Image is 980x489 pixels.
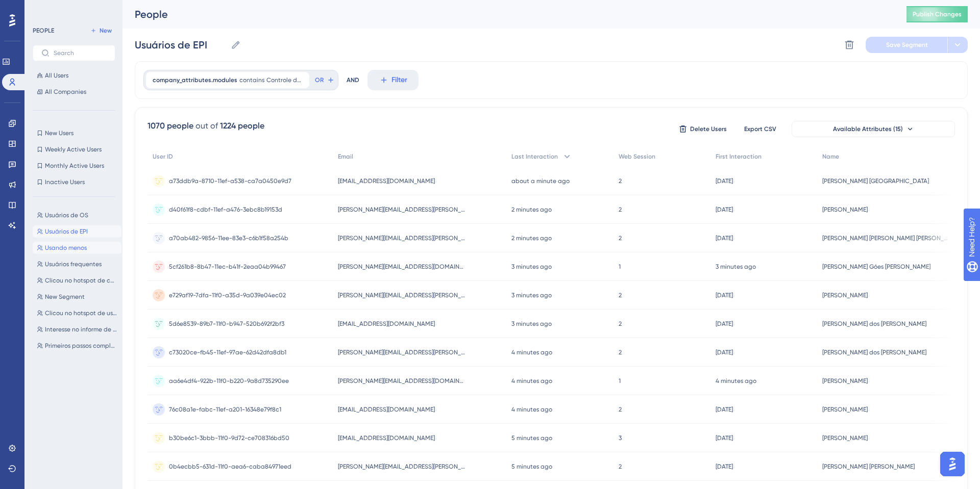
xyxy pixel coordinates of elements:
[45,342,117,350] span: Primeiros passos completos
[511,292,552,299] time: 3 minutes ago
[45,276,117,285] span: Clicou no hotspot de checklist personalizado
[153,76,237,84] span: company_attributes.modules
[716,349,733,356] time: [DATE]
[169,462,291,471] span: 0b4ecbb5-631d-11f0-aea6-caba84971eed
[716,434,733,442] time: [DATE]
[33,274,121,287] button: Clicou no hotspot de checklist personalizado
[822,291,868,299] span: [PERSON_NAME]
[511,406,552,413] time: 4 minutes ago
[716,406,733,413] time: [DATE]
[391,74,407,86] span: Filter
[511,320,552,327] time: 3 minutes ago
[866,37,947,53] button: Save Segment
[45,227,88,236] span: Usuários de EPI
[338,177,435,185] span: [EMAIL_ADDRESS][DOMAIN_NAME]
[822,177,929,185] span: [PERSON_NAME] [GEOGRAPHIC_DATA]
[169,263,286,271] span: 5cf261b8-8b47-11ec-b41f-2eaa04b99467
[716,263,756,270] time: 3 minutes ago
[619,348,622,356] span: 2
[169,348,286,356] span: c73020ce-fb45-11ef-97ae-62d42dfa8db1
[822,234,950,242] span: [PERSON_NAME] [PERSON_NAME] [PERSON_NAME]
[822,377,868,385] span: [PERSON_NAME]
[619,263,621,271] span: 1
[338,405,435,414] span: [EMAIL_ADDRESS][DOMAIN_NAME]
[906,6,968,22] button: Publish Changes
[913,10,962,18] span: Publish Changes
[169,177,291,185] span: a73ddb9a-8710-11ef-a538-ca7a0450e9d7
[822,405,868,414] span: [PERSON_NAME]
[511,349,552,356] time: 4 minutes ago
[716,152,762,161] span: First Interaction
[338,462,465,471] span: [PERSON_NAME][EMAIL_ADDRESS][PERSON_NAME][DOMAIN_NAME]
[45,145,102,153] span: Weekly Active Users
[338,377,465,385] span: [PERSON_NAME][EMAIL_ADDRESS][DOMAIN_NAME]
[822,462,915,471] span: [PERSON_NAME] [PERSON_NAME]
[619,320,622,328] span: 2
[338,263,465,271] span: [PERSON_NAME][EMAIL_ADDRESS][DOMAIN_NAME]
[33,143,115,156] button: Weekly Active Users
[100,27,112,35] span: New
[148,120,193,132] div: 1070 people
[54,49,107,57] input: Search
[511,434,552,442] time: 5 minutes ago
[822,348,926,356] span: [PERSON_NAME] dos [PERSON_NAME]
[511,235,552,242] time: 2 minutes ago
[619,434,622,442] span: 3
[45,129,73,137] span: New Users
[24,3,64,15] span: Need Help?
[338,434,435,442] span: [EMAIL_ADDRESS][DOMAIN_NAME]
[266,76,303,84] span: Controle de EPI
[511,206,552,213] time: 2 minutes ago
[45,260,102,268] span: Usuários frequentes
[338,291,465,299] span: [PERSON_NAME][EMAIL_ADDRESS][PERSON_NAME][PERSON_NAME][DOMAIN_NAME]
[239,76,264,84] span: contains
[822,320,926,328] span: [PERSON_NAME] dos [PERSON_NAME]
[734,121,786,137] button: Export CSV
[716,463,733,470] time: [DATE]
[716,320,733,327] time: [DATE]
[33,258,121,270] button: Usuários frequentes
[619,405,622,414] span: 2
[33,176,115,188] button: Inactive Users
[690,125,727,133] span: Delete Users
[619,234,622,242] span: 2
[33,160,115,172] button: Monthly Active Users
[45,244,87,252] span: Usando menos
[153,152,173,161] span: User ID
[822,434,868,442] span: [PERSON_NAME]
[33,209,121,221] button: Usuários de OS
[833,125,903,133] span: Available Attributes (15)
[135,38,227,52] input: Segment Name
[619,462,622,471] span: 2
[792,121,955,137] button: Available Attributes (15)
[33,27,54,35] div: PEOPLE
[45,71,68,80] span: All Users
[937,449,968,479] iframe: UserGuiding AI Assistant Launcher
[45,211,88,219] span: Usuários de OS
[822,205,868,214] span: [PERSON_NAME]
[822,263,930,271] span: [PERSON_NAME] Góes [PERSON_NAME]
[33,225,121,238] button: Usuários de EPI
[338,320,435,328] span: [EMAIL_ADDRESS][DOMAIN_NAME]
[511,377,552,384] time: 4 minutes ago
[87,24,115,37] button: New
[33,307,121,319] button: Clicou no hotspot de usuário
[195,120,218,132] div: out of
[347,70,359,90] div: AND
[338,348,465,356] span: [PERSON_NAME][EMAIL_ADDRESS][PERSON_NAME][DOMAIN_NAME]
[619,205,622,214] span: 2
[33,323,121,336] button: Interesse no informe de condição de risco
[338,234,465,242] span: [PERSON_NAME][EMAIL_ADDRESS][PERSON_NAME][PERSON_NAME][DOMAIN_NAME]
[33,127,115,139] button: New Users
[33,242,121,254] button: Usando menos
[716,206,733,213] time: [DATE]
[338,205,465,214] span: [PERSON_NAME][EMAIL_ADDRESS][PERSON_NAME][DOMAIN_NAME]
[45,325,117,333] span: Interesse no informe de condição de risco
[33,86,115,98] button: All Companies
[169,405,281,414] span: 76c08a1e-fabc-11ef-a201-16348e79f8c1
[220,120,264,132] div: 1224 people
[511,152,558,161] span: Last Interaction
[619,177,622,185] span: 2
